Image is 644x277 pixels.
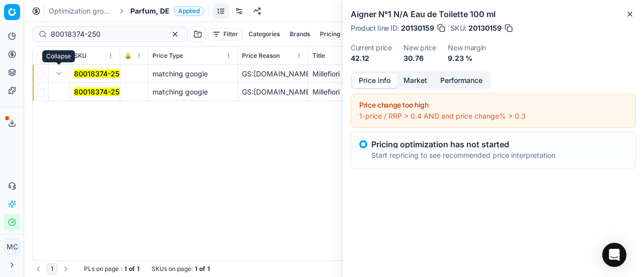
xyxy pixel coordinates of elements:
mark: 80018374-250 [74,87,124,96]
strong: of [129,265,135,273]
mark: 80018374-250 [74,69,124,78]
button: 1 [46,263,58,275]
input: Search by SKU or title [51,29,161,39]
dd: 30.76 [404,53,436,63]
dd: 42.12 [351,53,391,63]
div: GS:[DOMAIN_NAME] [242,87,304,97]
strong: of [199,265,205,273]
span: Product line ID : [351,25,399,32]
h2: Aigner N°1 N/A Eau de Toilette 100 ml [351,8,636,20]
span: Price Type [152,52,183,60]
dt: New margin [448,44,486,51]
button: MC [4,239,20,255]
span: 20130159 [468,23,502,33]
span: Millefiori Milano Natural Magnolia Blossom & Wood Raumduft 250 ml [312,87,537,96]
div: matching google [152,87,233,97]
span: Parfum, DE [130,6,170,16]
nav: pagination [32,263,72,275]
span: Applied [174,6,204,16]
span: Millefiori Milano Natural Magnolia Blossom & Wood Raumduft 250 ml [312,69,537,78]
span: MC [5,239,20,254]
button: Go to next page [60,263,72,275]
span: Title [312,52,325,60]
span: SKU : [450,25,466,32]
div: matching google [152,69,233,79]
div: GS:[DOMAIN_NAME] [242,69,304,79]
div: Open Intercom Messenger [602,243,626,267]
p: Start repricing to see recommended price interpretation [371,150,555,160]
span: Price Reason [242,52,280,60]
div: Price change too high [359,100,627,110]
button: Categories [245,28,284,40]
dd: 9.23 % [448,53,486,63]
strong: 1 [137,265,139,273]
span: 🔒 [124,52,132,60]
span: 20130159 [401,23,434,33]
div: Collapse [42,50,75,62]
button: Expand all [53,50,65,62]
button: Pricing campaign [316,28,374,40]
span: PLs on page [84,265,119,273]
button: Expand [53,67,65,79]
button: Price info [352,73,397,88]
nav: breadcrumb [49,6,204,16]
strong: 1 [195,265,197,273]
button: Market [397,73,434,88]
div: 1-price / RRP > 0.4 AND and price change% > 0.3 [359,111,627,121]
p: Pricing optimization has not started [371,140,555,148]
button: Performance [434,73,489,88]
button: Go to previous page [32,263,44,275]
button: Filter [208,28,243,40]
span: SKU [74,52,87,60]
button: Brands [286,28,314,40]
div: : [84,265,139,273]
span: SKUs on page : [151,265,193,273]
strong: 1 [124,265,127,273]
span: Parfum, DEApplied [130,6,204,16]
dt: Current price [351,44,391,51]
a: Optimization groups [49,6,113,16]
button: 80018374-250 [74,69,124,79]
dt: New price [404,44,436,51]
button: 80018374-250 [74,87,124,97]
strong: 1 [207,265,210,273]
